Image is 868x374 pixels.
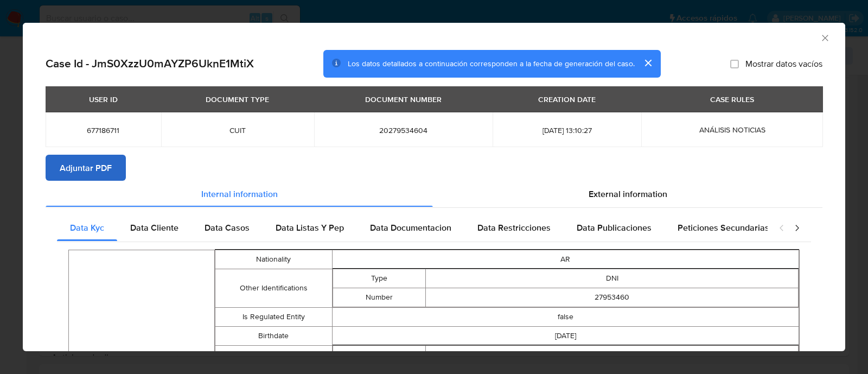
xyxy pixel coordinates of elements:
div: Detailed info [46,181,822,207]
button: Adjuntar PDF [46,155,126,181]
td: SELVA NEGRA [STREET_ADDRESS] [426,345,799,364]
span: [DATE] 13:10:27 [506,125,628,135]
div: DOCUMENT NUMBER [359,90,448,109]
button: cerrar [635,50,661,76]
div: Detailed internal info [57,215,768,241]
span: 677186711 [59,125,148,135]
td: Type [333,269,426,288]
span: Data Cliente [130,221,178,234]
td: 27953460 [426,288,799,307]
td: Full Address [333,345,426,364]
span: CUIT [174,125,301,135]
span: 20279534604 [327,125,480,135]
td: Other Identifications [215,269,332,307]
span: Data Publicaciones [577,221,652,234]
td: AR [332,250,799,269]
span: Mostrar datos vacíos [745,58,822,69]
span: Peticiones Secundarias [678,221,769,234]
td: [DATE] [332,326,799,345]
span: External information [589,187,667,200]
span: ANÁLISIS NOTICIAS [699,124,765,135]
span: Data Kyc [70,221,104,234]
h2: Case Id - JmS0XzzU0mAYZP6UknE1MtiX [46,56,254,71]
td: Birthdate [215,326,332,345]
span: Los datos detallados a continuación corresponden a la fecha de generación del caso. [348,58,635,69]
div: closure-recommendation-modal [23,23,845,351]
span: Data Documentacion [370,221,451,234]
span: Data Restricciones [477,221,551,234]
td: false [332,307,799,326]
button: Cerrar ventana [820,33,829,42]
td: Number [333,288,426,307]
div: USER ID [82,90,124,109]
div: CREATION DATE [532,90,602,109]
td: Nationality [215,250,332,269]
div: DOCUMENT TYPE [199,90,276,109]
div: CASE RULES [704,90,761,109]
span: Data Casos [205,221,250,234]
span: Adjuntar PDF [60,156,112,180]
td: Is Regulated Entity [215,307,332,326]
td: Address [215,345,332,365]
span: Internal information [201,187,278,200]
span: Data Listas Y Pep [276,221,344,234]
input: Mostrar datos vacíos [730,59,739,68]
td: DNI [426,269,799,288]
